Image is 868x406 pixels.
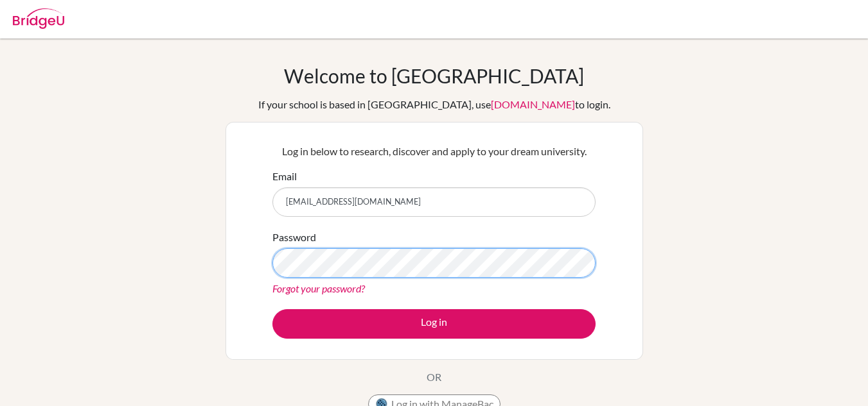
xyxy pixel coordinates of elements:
p: Log in below to research, discover and apply to your dream university. [272,144,596,159]
label: Password [272,230,316,245]
img: Bridge-U [13,8,64,29]
a: [DOMAIN_NAME] [491,98,575,110]
h1: Welcome to [GEOGRAPHIC_DATA] [284,64,584,87]
a: Forgot your password? [272,282,365,294]
div: If your school is based in [GEOGRAPHIC_DATA], use to login. [258,97,610,112]
label: Email [272,169,297,184]
button: Log in [272,309,596,339]
p: OR [427,369,441,385]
